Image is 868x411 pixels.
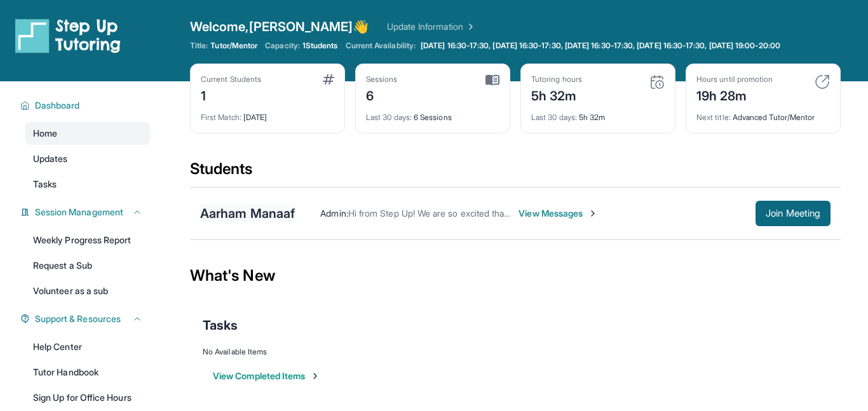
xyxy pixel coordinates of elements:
span: Welcome, [PERSON_NAME] 👋 [190,18,369,36]
img: logo [15,18,121,53]
div: Advanced Tutor/Mentor [696,105,830,123]
span: Home [33,127,57,140]
span: Dashboard [35,99,80,112]
a: Tutor Handbook [25,361,150,384]
button: View Completed Items [213,370,320,382]
span: Capacity: [265,41,300,51]
span: Join Meeting [766,210,820,217]
div: 5h 32m [531,105,665,123]
a: Volunteer as a sub [25,280,150,302]
span: 1 Students [302,41,338,51]
img: card [815,74,830,90]
span: Session Management [35,206,123,219]
a: Updates [25,147,150,170]
div: 19h 28m [696,84,773,105]
span: Admin : [320,208,348,219]
a: Sign Up for Office Hours [25,386,150,409]
div: What's New [190,248,841,304]
span: Tasks [203,316,238,334]
img: card [649,74,665,90]
div: 6 [366,84,398,105]
span: [DATE] 16:30-17:30, [DATE] 16:30-17:30, [DATE] 16:30-17:30, [DATE] 16:30-17:30, [DATE] 19:00-20:00 [421,41,780,51]
span: First Match : [201,112,241,122]
span: Next title : [696,112,731,122]
img: Chevron Right [463,20,476,33]
div: Current Students [201,74,261,84]
span: Updates [33,152,68,165]
a: Request a Sub [25,254,150,277]
a: [DATE] 16:30-17:30, [DATE] 16:30-17:30, [DATE] 16:30-17:30, [DATE] 16:30-17:30, [DATE] 19:00-20:00 [418,41,783,51]
a: Help Center [25,335,150,358]
img: card [323,74,334,84]
button: Support & Resources [30,313,142,325]
button: Join Meeting [756,201,831,226]
a: Home [25,122,150,145]
span: Last 30 days : [366,112,412,122]
div: Sessions [366,74,398,84]
span: Title: [190,41,208,51]
span: Support & Resources [35,313,121,325]
div: 5h 32m [531,84,582,105]
div: No Available Items [203,347,828,357]
a: Update Information [387,20,476,33]
img: Chevron-Right [588,208,598,219]
button: Dashboard [30,99,142,112]
a: Weekly Progress Report [25,229,150,252]
img: card [485,74,499,86]
a: Tasks [25,173,150,196]
span: Current Availability: [346,41,416,51]
span: Last 30 days : [531,112,577,122]
span: View Messages [519,207,598,220]
div: 6 Sessions [366,105,499,123]
div: [DATE] [201,105,334,123]
div: 1 [201,84,261,105]
button: Session Management [30,206,142,219]
div: Hours until promotion [696,74,773,84]
div: Tutoring hours [531,74,582,84]
div: Aarham Manaaf [200,205,295,222]
span: Tasks [33,178,57,191]
span: Tutor/Mentor [210,41,257,51]
div: Students [190,159,841,187]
